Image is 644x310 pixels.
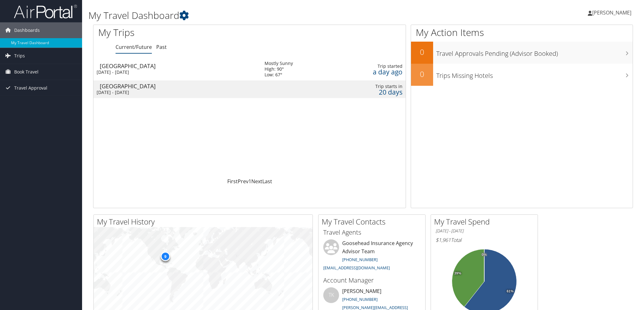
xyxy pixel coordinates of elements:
[97,90,255,95] div: [DATE] - [DATE]
[227,178,238,185] a: First
[14,48,25,64] span: Trips
[100,63,258,69] div: [GEOGRAPHIC_DATA]
[14,64,39,80] span: Book Travel
[97,69,255,75] div: [DATE] - [DATE]
[434,216,538,227] h2: My Travel Spend
[454,272,461,275] tspan: 39%
[342,257,378,262] a: [PHONE_NUMBER]
[265,61,293,66] div: Mostly Sunny
[436,228,533,234] h6: [DATE] - [DATE]
[592,9,631,16] span: [PERSON_NAME]
[343,63,402,69] div: Trip started
[248,178,251,185] a: 1
[160,252,170,261] div: 9
[436,237,533,243] h6: Total
[411,26,633,39] h1: My Action Items
[14,22,40,38] span: Dashboards
[100,83,258,89] div: [GEOGRAPHIC_DATA]
[411,47,433,57] h2: 0
[116,44,152,50] a: Current/Future
[251,178,262,185] a: Next
[436,68,633,80] h3: Trips Missing Hotels
[323,287,339,303] div: TK
[343,69,402,75] div: a day ago
[343,84,402,89] div: Trip starts in
[411,64,633,86] a: 0Trips Missing Hotels
[323,228,420,237] h3: Travel Agents
[14,4,77,19] img: airportal-logo.png
[265,66,293,72] div: High: 90°
[482,253,487,257] tspan: 0%
[14,80,47,96] span: Travel Approval
[322,216,425,227] h2: My Travel Contacts
[411,69,433,79] h2: 0
[88,9,455,22] h1: My Travel Dashboard
[436,46,633,58] h3: Travel Approvals Pending (Advisor Booked)
[323,265,390,271] a: [EMAIL_ADDRESS][DOMAIN_NAME]
[262,178,272,185] a: Last
[265,72,293,78] div: Low: 67°
[98,26,271,39] h1: My Trips
[238,178,248,185] a: Prev
[342,296,378,302] a: [PHONE_NUMBER]
[507,290,514,293] tspan: 61%
[97,216,313,227] h2: My Travel History
[156,44,167,50] a: Past
[320,239,424,273] li: Goosehead Insurance Agency Advisor Team
[436,237,451,243] span: $1,961
[343,89,402,95] div: 20 days
[588,3,638,22] a: [PERSON_NAME]
[323,276,420,285] h3: Account Manager
[411,42,633,64] a: 0Travel Approvals Pending (Advisor Booked)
